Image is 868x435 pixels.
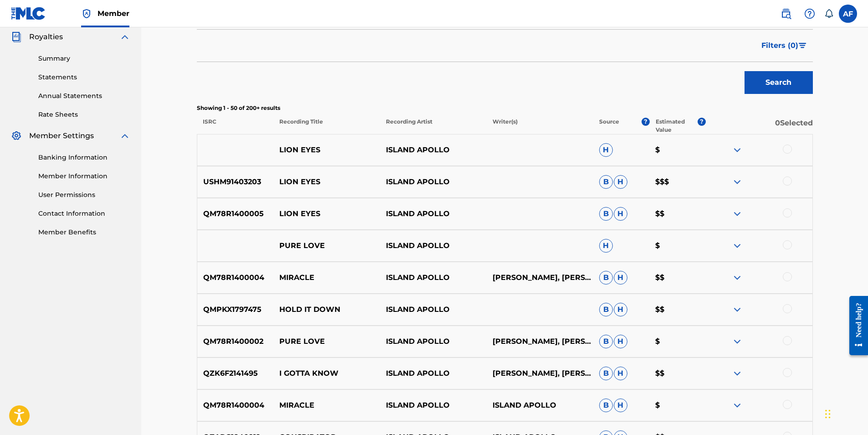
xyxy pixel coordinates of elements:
button: Search [745,71,813,94]
p: ISLAND APOLLO [380,336,487,347]
p: MIRACLE [273,400,380,411]
span: B [599,271,613,285]
p: $ [649,336,706,347]
img: expand [119,31,130,42]
div: Notifications [824,9,833,18]
p: MIRACLE [273,272,380,283]
div: Help [801,5,819,23]
p: I GOTTA KNOW [273,368,380,379]
p: Recording Artist [380,118,487,134]
p: ISLAND APOLLO [380,240,487,251]
img: expand [119,130,130,141]
img: expand [732,400,743,411]
p: PURE LOVE [273,240,380,251]
div: Drag [825,400,831,428]
img: help [804,8,815,19]
span: H [614,335,627,348]
iframe: Resource Center [842,289,868,362]
img: expand [732,304,743,315]
p: $$ [649,272,706,283]
a: Member Benefits [38,228,130,237]
p: ISLAND APOLLO [380,304,487,315]
p: [PERSON_NAME], [PERSON_NAME] [PERSON_NAME] [PERSON_NAME], [PERSON_NAME] [PERSON_NAME] [PERSON_NAME] [487,272,593,283]
img: Top Rightsholder [81,8,92,19]
p: $$ [649,368,706,379]
p: Source [599,118,619,134]
p: PURE LOVE [273,336,380,347]
p: USHM91403203 [197,176,274,187]
p: $$ [649,208,706,219]
span: B [599,207,613,221]
iframe: Chat Widget [822,391,868,435]
span: H [614,207,627,221]
img: Member Settings [11,130,22,141]
p: 0 Selected [706,118,812,134]
p: [PERSON_NAME], [PERSON_NAME], [PERSON_NAME], [PERSON_NAME], [PERSON_NAME] [487,368,593,379]
img: expand [732,240,743,251]
p: Showing 1 - 50 of 200+ results [197,104,813,112]
p: ISLAND APOLLO [380,400,487,411]
span: Member [98,8,129,19]
img: MLC Logo [11,7,46,20]
p: ISLAND APOLLO [380,368,487,379]
p: HOLD IT DOWN [273,304,380,315]
p: QM78R1400005 [197,208,274,219]
p: QZK6F2141495 [197,368,274,379]
span: B [599,303,613,316]
span: H [614,367,627,380]
p: [PERSON_NAME], [PERSON_NAME] [PERSON_NAME] [PERSON_NAME], [PERSON_NAME] [PERSON_NAME] [PERSON_NAME] [487,336,593,347]
span: H [614,303,627,316]
span: H [599,143,613,157]
a: Annual Statements [38,91,130,101]
a: User Permissions [38,190,130,200]
img: filter [799,43,806,48]
div: User Menu [839,5,857,23]
p: ISRC [197,118,273,134]
img: expand [732,368,743,379]
img: expand [732,208,743,219]
p: LION EYES [273,176,380,187]
p: QM78R1400004 [197,272,274,283]
span: H [614,175,627,189]
p: ISLAND APOLLO [487,400,593,411]
span: Royalties [29,31,63,42]
img: expand [732,272,743,283]
a: Statements [38,72,130,82]
p: $ [649,400,706,411]
span: H [599,239,613,253]
p: QMPKX1797475 [197,304,274,315]
img: search [781,8,791,19]
span: ? [642,118,650,126]
p: LION EYES [273,145,380,155]
p: $$$ [649,176,706,187]
a: Rate Sheets [38,110,130,119]
span: H [614,399,627,412]
p: Estimated Value [656,118,698,134]
p: ISLAND APOLLO [380,145,487,155]
p: Writer(s) [487,118,593,134]
p: LION EYES [273,208,380,219]
img: expand [732,176,743,187]
span: B [599,367,613,380]
img: expand [732,145,743,155]
span: B [599,175,613,189]
img: Royalties [11,31,22,42]
a: Banking Information [38,153,130,162]
span: Filters ( 0 ) [761,40,798,51]
p: Recording Title [273,118,380,134]
a: Member Information [38,171,130,181]
p: $ [649,145,706,155]
span: H [614,271,627,285]
p: QM78R1400002 [197,336,274,347]
a: Summary [38,54,130,63]
span: B [599,335,613,348]
p: QM78R1400004 [197,400,274,411]
p: ISLAND APOLLO [380,176,487,187]
span: B [599,399,613,412]
a: Public Search [777,5,795,23]
span: ? [698,118,706,126]
p: ISLAND APOLLO [380,208,487,219]
img: expand [732,336,743,347]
